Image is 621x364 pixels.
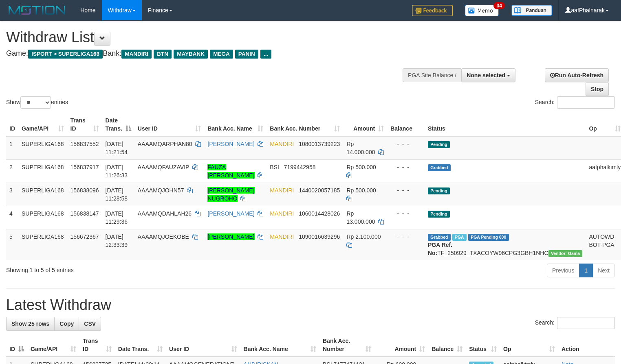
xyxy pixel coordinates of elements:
[390,233,421,241] div: - - -
[557,317,615,329] input: Search:
[390,186,421,194] div: - - -
[319,333,374,357] th: Bank Acc. Number: activate to sort column ascending
[204,113,266,136] th: Bank Acc. Name: activate to sort column ascending
[84,320,96,327] span: CSV
[500,333,558,357] th: Op: activate to sort column ascending
[79,317,101,331] a: CSV
[102,113,134,136] th: Date Trans.: activate to sort column descending
[428,234,451,241] span: Grabbed
[465,5,499,16] img: Button%20Memo.svg
[106,187,128,202] span: [DATE] 11:28:58
[468,234,509,241] span: PGA Pending
[207,141,254,147] a: [PERSON_NAME]
[535,96,615,109] label: Search:
[207,187,254,202] a: [PERSON_NAME] NUGROHO
[548,250,583,257] span: Vendor URL: https://trx31.1velocity.biz
[6,183,18,206] td: 3
[343,113,387,136] th: Amount: activate to sort column ascending
[428,187,450,194] span: Pending
[18,113,67,136] th: Game/API: activate to sort column ascending
[586,82,609,96] a: Stop
[299,233,340,240] span: Copy 1090016639296 to clipboard
[428,211,450,218] span: Pending
[270,210,294,217] span: MANDIRI
[235,50,258,59] span: PANIN
[299,141,340,147] span: Copy 1080013739223 to clipboard
[412,5,453,16] img: Feedback.jpg
[11,320,49,327] span: Show 25 rows
[106,164,128,179] span: [DATE] 11:26:33
[59,320,74,327] span: Copy
[6,50,406,58] h4: Game: Bank:
[299,210,340,217] span: Copy 1060014428026 to clipboard
[403,68,461,82] div: PGA Site Balance /
[346,164,376,170] span: Rp 500.000
[166,333,240,357] th: User ID: activate to sort column ascending
[428,333,466,357] th: Balance: activate to sort column ascending
[390,163,421,171] div: - - -
[106,141,128,155] span: [DATE] 11:21:54
[535,317,615,329] label: Search:
[138,187,184,194] span: AAAAMQJOHN57
[428,141,450,148] span: Pending
[134,113,205,136] th: User ID: activate to sort column ascending
[154,50,172,59] span: BTN
[18,206,67,229] td: SUPERLIGA168
[390,209,421,218] div: - - -
[70,164,99,170] span: 156837917
[27,333,79,357] th: Game/API: activate to sort column ascending
[461,68,515,82] button: None selected
[346,233,381,240] span: Rp 2.100.000
[54,317,79,331] a: Copy
[592,264,615,277] a: Next
[20,96,51,109] select: Showentries
[67,113,102,136] th: Trans ID: activate to sort column ascending
[558,333,615,357] th: Action
[18,136,67,160] td: SUPERLIGA168
[346,210,375,225] span: Rp 13.000.000
[346,187,376,194] span: Rp 500.000
[210,50,233,59] span: MEGA
[70,187,99,194] span: 156838096
[70,141,99,147] span: 156837552
[6,29,406,46] h1: Withdraw List
[6,229,18,260] td: 5
[6,206,18,229] td: 4
[6,4,68,16] img: MOTION_logo.png
[6,159,18,183] td: 2
[270,164,279,170] span: BSI
[545,68,609,82] a: Run Auto-Refresh
[115,333,166,357] th: Date Trans.: activate to sort column ascending
[207,233,254,240] a: [PERSON_NAME]
[6,297,615,313] h1: Latest Withdraw
[6,136,18,160] td: 1
[6,263,253,274] div: Showing 1 to 5 of 5 entries
[299,187,340,194] span: Copy 1440020057185 to clipboard
[493,2,504,9] span: 34
[121,50,152,59] span: MANDIRI
[18,159,67,183] td: SUPERLIGA168
[260,50,271,59] span: ...
[467,72,505,78] span: None selected
[428,164,451,171] span: Grabbed
[387,113,425,136] th: Balance
[346,141,375,155] span: Rp 14.000.000
[270,141,294,147] span: MANDIRI
[6,96,68,109] label: Show entries
[207,164,254,179] a: FAUZA [PERSON_NAME]
[28,50,103,59] span: ISPORT > SUPERLIGA168
[428,242,452,256] b: PGA Ref. No:
[511,5,552,16] img: panduan.png
[374,333,428,357] th: Amount: activate to sort column ascending
[452,234,467,241] span: Marked by aafsengchandara
[390,140,421,148] div: - - -
[547,264,579,277] a: Previous
[466,333,500,357] th: Status: activate to sort column ascending
[270,233,294,240] span: MANDIRI
[425,113,586,136] th: Status
[106,210,128,225] span: [DATE] 11:29:36
[240,333,319,357] th: Bank Acc. Name: activate to sort column ascending
[79,333,115,357] th: Trans ID: activate to sort column ascending
[6,333,27,357] th: ID: activate to sort column descending
[138,233,189,240] span: AAAAMQJOEKOBE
